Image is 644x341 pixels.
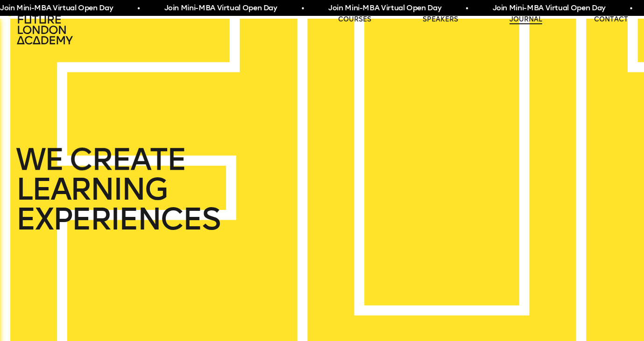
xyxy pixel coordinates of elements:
span: LEARNING [16,174,167,204]
a: courses [338,15,371,24]
span: • [137,3,140,14]
span: WE [16,145,63,174]
a: contact [594,15,628,24]
span: • [630,3,632,14]
span: CREATE [70,145,186,174]
span: EXPERIENCES [16,204,219,234]
a: journal [510,15,542,24]
span: • [466,3,468,14]
a: speakers [423,15,458,24]
span: • [302,3,304,14]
